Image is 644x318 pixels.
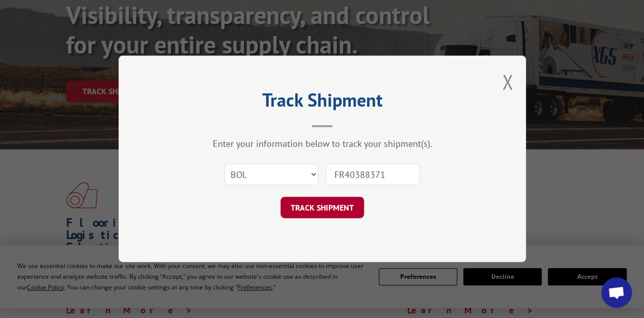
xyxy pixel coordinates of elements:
h2: Track Shipment [170,93,475,112]
div: Open chat [601,277,632,308]
div: Enter your information below to track your shipment(s). [170,138,475,150]
input: Number(s) [326,164,419,185]
button: TRACK SHIPMENT [281,197,364,219]
button: Close modal [502,68,513,95]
